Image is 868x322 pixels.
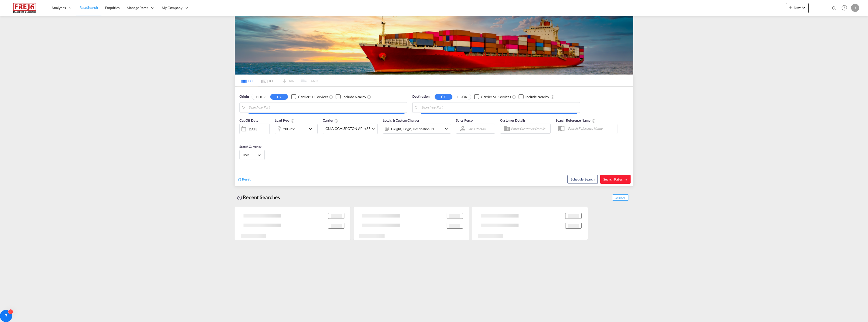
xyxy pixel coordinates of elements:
span: My Company [162,5,182,10]
button: DOOR [252,94,269,100]
md-icon: The selected Trucker/Carrierwill be displayed in the rate results If the rates are from another f... [334,119,338,123]
span: Help [840,4,849,12]
span: New [788,6,807,10]
md-icon: Unchecked: Ignores neighbouring ports when fetching rates.Checked : Includes neighbouring ports w... [551,95,555,99]
span: Load Type [275,118,295,122]
div: icon-refreshReset [237,177,251,182]
span: Sales Person [456,118,474,122]
md-icon: icon-chevron-down [443,126,449,132]
button: Note: By default Schedule search will only considerorigin ports, destination ports and cut off da... [567,175,598,184]
input: Search by Port [249,104,404,111]
div: Recent Searches [235,192,282,203]
button: CY [270,94,288,100]
div: Include Nearby [342,94,366,99]
div: Freight Origin Destination Factory Stuffingicon-chevron-down [383,124,451,134]
md-checkbox: Checkbox No Ink [336,94,366,99]
md-icon: Unchecked: Ignores neighbouring ports when fetching rates.Checked : Includes neighbouring ports w... [367,95,371,99]
span: CMA CGM SPOTON API +85 [325,126,370,131]
md-checkbox: Checkbox No Ink [519,94,549,99]
md-checkbox: Checkbox No Ink [291,94,328,99]
md-icon: icon-magnify [831,6,837,11]
span: Customer Details [500,118,526,122]
div: [DATE] [239,124,270,134]
div: J [851,4,859,12]
div: Origin DOOR CY Checkbox No InkUnchecked: Search for CY (Container Yard) services for all selected... [235,87,633,186]
md-icon: icon-plus 400-fg [788,5,794,11]
md-icon: icon-refresh [237,177,242,182]
button: Search Ratesicon-arrow-right [600,175,631,184]
input: Enter Customer Details [511,125,549,132]
md-icon: Your search will be saved by the below given name [592,119,596,123]
div: Carrier SD Services [298,94,328,99]
span: Search Rates [603,177,628,181]
md-checkbox: Checkbox No Ink [474,94,511,99]
md-tab-item: FCL [237,75,258,86]
span: Enquiries [105,6,120,10]
span: Show All [612,194,629,201]
span: USD [243,153,257,157]
button: CY [435,94,452,100]
div: [DATE] [248,127,258,131]
span: Destination [412,94,429,99]
span: Reset [242,177,251,181]
md-icon: icon-chevron-down [801,5,807,11]
div: Include Nearby [525,94,549,99]
button: DOOR [453,94,471,100]
span: Analytics [51,5,66,10]
md-icon: icon-information-outline [291,119,295,123]
md-icon: icon-backup-restore [237,195,243,201]
md-tab-item: LCL [258,75,278,86]
div: 20GP x1 [283,125,296,132]
div: Carrier SD Services [481,94,511,99]
md-icon: icon-arrow-right [624,178,628,182]
div: icon-magnify [831,6,837,13]
span: Rate Search [79,5,98,10]
span: Cut Off Date [239,118,258,122]
span: Search Reference Name [556,118,596,122]
iframe: Chat [4,296,21,314]
div: Freight Origin Destination Factory Stuffing [391,125,434,132]
md-icon: Unchecked: Search for CY (Container Yard) services for all selected carriers.Checked : Search for... [329,95,333,99]
div: Help [840,4,851,13]
img: 586607c025bf11f083711d99603023e7.png [8,2,42,14]
button: icon-plus 400-fgNewicon-chevron-down [786,3,809,13]
md-datepicker: Select [239,134,243,140]
span: Carrier [323,118,338,122]
md-pagination-wrapper: Use the left and right arrow keys to navigate between tabs [237,75,318,86]
md-select: Sales Person [467,125,486,132]
img: LCL+%26+FCL+BACKGROUND.png [235,16,633,75]
md-icon: icon-chevron-down [308,126,316,132]
span: Origin [239,94,249,99]
input: Search Reference Name [565,125,617,132]
input: Search by Port [421,104,577,111]
md-select: Select Currency: $ USDUnited States Dollar [242,151,262,159]
md-icon: Unchecked: Search for CY (Container Yard) services for all selected carriers.Checked : Search for... [512,95,516,99]
span: Locals & Custom Charges [383,118,420,122]
div: 20GP x1icon-chevron-down [275,124,318,134]
span: Manage Rates [127,5,148,10]
span: Search Currency [239,145,261,149]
